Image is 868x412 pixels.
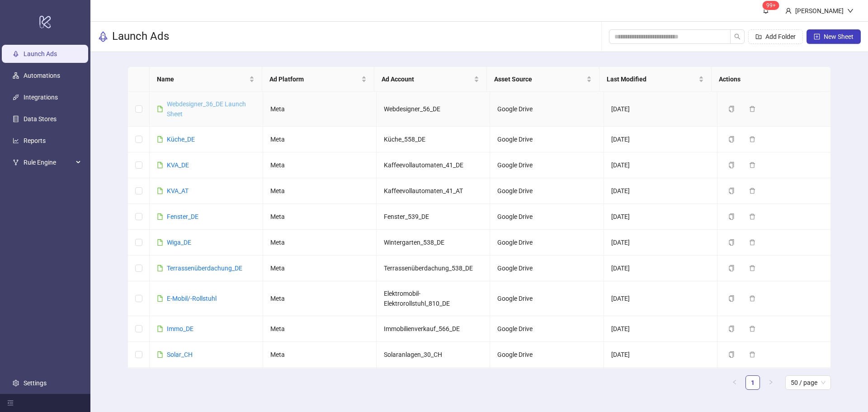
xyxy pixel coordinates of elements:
th: Actions [712,67,824,92]
button: right [764,375,778,390]
a: Launch Ads [24,50,57,57]
span: user [785,8,792,14]
th: Ad Account [374,67,487,92]
span: menu-fold [7,400,14,406]
span: copy [728,136,735,142]
td: Google Drive [490,256,604,281]
td: Meta [263,342,377,368]
span: Last Modified [607,74,697,84]
td: [DATE] [604,281,717,316]
td: [DATE] [604,152,717,178]
th: Asset Source [487,67,599,92]
span: Ad Account [382,74,472,84]
td: Kaffeevollautomaten_41_DE [377,152,490,178]
span: 50 / page [791,376,826,389]
th: Ad Platform [262,67,375,92]
span: New Sheet [824,33,854,40]
a: 1 [746,376,759,389]
span: down [847,8,854,14]
a: Webdesigner_36_DE Launch Sheet [167,100,246,118]
span: file [157,106,163,112]
td: Meta [263,281,377,316]
button: left [727,375,742,390]
td: Kaffeevollautomaten_41_AT [377,178,490,204]
td: Immobilienverkauf_566_DE [377,316,490,342]
td: [DATE] [604,178,717,204]
span: right [768,379,774,385]
td: [DATE] [604,316,717,342]
div: [PERSON_NAME] [792,6,847,16]
a: Integrations [24,94,58,101]
span: file [157,326,163,332]
span: delete [749,239,755,246]
span: file [157,239,163,246]
span: delete [749,213,755,220]
td: Meta [263,368,377,393]
span: copy [728,188,735,194]
a: Terrassenüberdachung_DE [167,265,242,272]
a: Data Stores [24,115,57,123]
td: Meta [263,92,377,127]
a: Fenster_DE [167,213,198,220]
td: Wintergarten_538_DE [377,230,490,256]
span: file [157,188,163,194]
span: copy [728,239,735,246]
a: Küche_DE [167,136,195,143]
span: copy [728,162,735,168]
td: Meta [263,178,377,204]
td: [DATE] [604,342,717,368]
a: Immo_DE [167,325,193,332]
span: file [157,265,163,271]
td: Webdesigner_56_DE [377,92,490,127]
td: Meta [263,316,377,342]
td: Google Drive [490,230,604,256]
a: Solar_CH [167,351,193,358]
a: Wiga_DE [167,239,191,246]
h3: Launch Ads [112,29,169,44]
a: E-Mobil/-Rollstuhl [167,295,217,302]
span: rocket [98,31,108,42]
span: bell [763,7,769,14]
span: folder-add [755,33,762,40]
td: Küche_558_DE [377,127,490,152]
td: Elektromobil-Elektrorollstuhl_810_DE [377,281,490,316]
td: [DATE] [604,204,717,230]
td: Terrassenüberdachung_538_DE [377,256,490,281]
span: copy [728,351,735,358]
td: Meta [263,127,377,152]
sup: 674 [763,1,779,10]
td: Google Drive [490,178,604,204]
span: search [734,33,741,40]
td: Solaranlagen_30_DE [377,368,490,393]
li: Next Page [764,375,778,390]
div: Page Size [785,375,831,390]
span: delete [749,265,755,271]
a: KVA_AT [167,187,189,194]
th: Last Modified [599,67,712,92]
td: Google Drive [490,127,604,152]
button: Add Folder [748,29,803,44]
span: file [157,162,163,168]
span: file [157,295,163,302]
span: delete [749,162,755,168]
td: [DATE] [604,368,717,393]
a: Settings [24,379,47,387]
span: file [157,136,163,142]
td: [DATE] [604,92,717,127]
span: delete [749,188,755,194]
span: delete [749,326,755,332]
td: Google Drive [490,368,604,393]
td: Google Drive [490,152,604,178]
span: plus-square [814,33,820,40]
td: Meta [263,204,377,230]
li: Previous Page [727,375,742,390]
span: copy [728,326,735,332]
span: delete [749,351,755,358]
a: Reports [24,137,46,144]
a: Automations [24,72,60,79]
td: Fenster_539_DE [377,204,490,230]
span: Ad Platform [269,74,360,84]
span: delete [749,136,755,142]
span: Asset Source [494,74,585,84]
span: file [157,351,163,358]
